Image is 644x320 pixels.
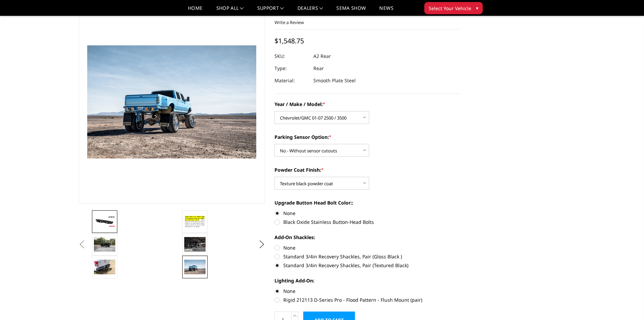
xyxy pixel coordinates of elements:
[379,6,393,16] a: News
[94,260,115,274] img: A2 Series - Rear Bumper
[336,6,366,16] a: SEMA Show
[275,166,461,173] label: Powder Coat Finish:
[275,277,461,284] label: Lighting Add-On:
[77,239,87,250] button: Previous
[257,6,284,16] a: Support
[94,237,115,251] img: A2 Series - Rear Bumper
[275,74,308,87] dt: Material:
[313,62,324,74] dd: Rear
[297,6,323,16] a: Dealers
[275,101,461,108] label: Year / Make / Model:
[188,6,202,16] a: Home
[424,2,483,14] button: Select Your Vehicle
[275,262,461,269] label: Standard 3/4in Recovery Shackles, Pair (Textured Black)
[313,74,356,87] dd: Smooth Plate Steel
[476,4,478,12] span: ▾
[275,244,461,251] label: None
[184,214,206,229] img: A2 Series - Rear Bumper
[184,260,206,274] img: A2 Series - Rear Bumper
[275,50,308,62] dt: SKU:
[94,216,115,228] img: A2 Series - Rear Bumper
[275,234,461,241] label: Add-On Shackles:
[275,218,461,226] label: Black Oxide Stainless Button-Head Bolts
[184,237,206,251] img: A2 Series - Rear Bumper
[275,36,304,45] span: $1,548.75
[429,5,471,12] span: Select Your Vehicle
[275,19,304,25] a: Write a Review
[313,50,331,62] dd: A2 Rear
[275,287,461,295] label: None
[275,199,461,206] label: Upgrade Button Head Bolt Color::
[216,6,244,16] a: shop all
[275,296,461,303] label: Rigid 212113 D-Series Pro - Flood Pattern - Flush Mount (pair)
[275,210,461,217] label: None
[275,133,461,141] label: Parking Sensor Option:
[275,253,461,260] label: Standard 3/4in Recovery Shackles, Pair (Gloss Black )
[79,0,265,204] a: A2 Series - Rear Bumper
[257,239,267,250] button: Next
[275,62,308,74] dt: Type:
[610,287,644,320] iframe: Chat Widget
